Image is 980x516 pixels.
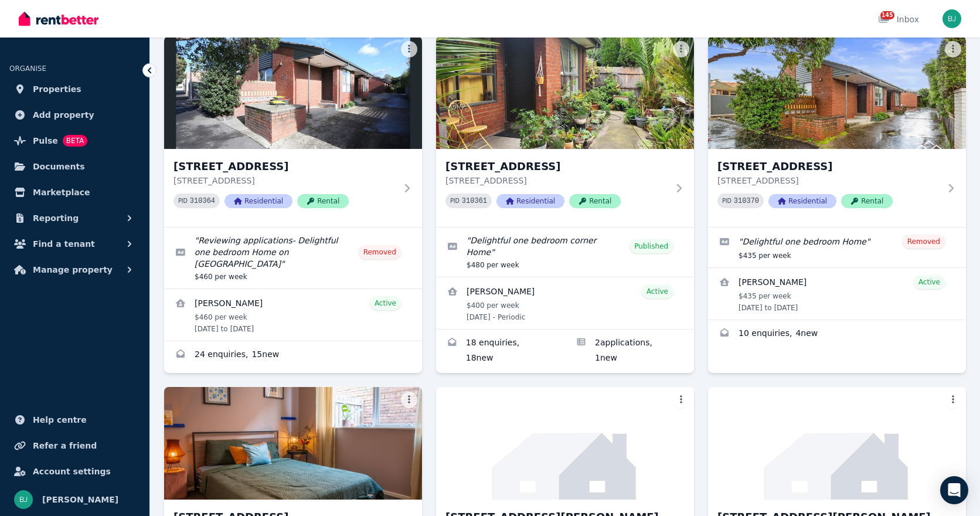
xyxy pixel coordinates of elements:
[401,41,417,57] button: More options
[164,289,422,341] a: View details for Tamika Anderson
[33,413,87,427] span: Help centre
[33,439,97,453] span: Refer a friend
[19,10,98,28] img: RentBetter
[878,13,919,25] div: Inbox
[164,387,422,500] img: 1/282 Langridge Street, Abbotsford
[190,197,215,205] code: 310364
[569,194,621,208] span: Rental
[942,9,961,28] img: Bom Jin
[673,41,689,57] button: More options
[9,258,140,281] button: Manage property
[173,175,396,186] p: [STREET_ADDRESS]
[164,36,422,149] img: unit 5/1 Larnoo Avenue, Brunswick West
[9,181,140,204] a: Marketplace
[708,268,966,320] a: View details for Pranav Roy
[33,263,113,277] span: Manage property
[9,103,140,127] a: Add property
[708,36,966,149] img: unit 2/1 Larnoo Avenue, Brunswick West
[9,408,140,432] a: Help centre
[178,198,188,204] small: PID
[940,476,968,504] div: Open Intercom Messenger
[945,392,961,408] button: More options
[734,197,759,205] code: 310370
[9,460,140,483] a: Account settings
[436,228,694,277] a: Edit listing: Delightful one bedroom corner Home
[462,197,487,205] code: 310361
[880,11,894,19] span: 145
[9,77,140,101] a: Properties
[565,330,694,373] a: Applications for unit 6/1 Larnoo Avenue, Brunswick West
[9,155,140,178] a: Documents
[33,464,111,478] span: Account settings
[9,64,46,73] span: ORGANISE
[436,330,565,373] a: Enquiries for unit 6/1 Larnoo Avenue, Brunswick West
[945,41,961,57] button: More options
[164,341,422,369] a: Enquiries for unit 5/1 Larnoo Avenue, Brunswick West
[33,185,90,199] span: Marketplace
[708,228,966,267] a: Edit listing: Delightful one bedroom Home
[436,387,694,500] img: 2/1 Fleming St, Brunswick West
[496,194,564,208] span: Residential
[717,158,940,175] h3: [STREET_ADDRESS]
[708,387,966,500] img: 3/1 Fleming St, Brunswick West
[673,392,689,408] button: More options
[42,493,118,507] span: [PERSON_NAME]
[436,277,694,329] a: View details for Keren Smith
[9,206,140,230] button: Reporting
[436,36,694,149] img: unit 6/1 Larnoo Avenue, Brunswick West
[445,158,668,175] h3: [STREET_ADDRESS]
[164,228,422,288] a: Edit listing: Reviewing applications- Delightful one bedroom Home on Larnoo Ave
[450,198,460,204] small: PID
[708,36,966,227] a: unit 2/1 Larnoo Avenue, Brunswick West[STREET_ADDRESS][STREET_ADDRESS]PID 310370ResidentialRental
[164,36,422,227] a: unit 5/1 Larnoo Avenue, Brunswick West[STREET_ADDRESS][STREET_ADDRESS]PID 310364ResidentialRental
[33,134,58,148] span: Pulse
[297,194,349,208] span: Rental
[33,82,81,96] span: Properties
[841,194,893,208] span: Rental
[708,320,966,348] a: Enquiries for unit 2/1 Larnoo Avenue, Brunswick West
[14,490,33,509] img: Bom Jin
[9,129,140,152] a: PulseBETA
[768,194,836,208] span: Residential
[33,108,94,122] span: Add property
[9,232,140,256] button: Find a tenant
[224,194,292,208] span: Residential
[722,198,731,204] small: PID
[401,392,417,408] button: More options
[173,158,396,175] h3: [STREET_ADDRESS]
[63,135,87,147] span: BETA
[33,159,85,174] span: Documents
[33,211,79,225] span: Reporting
[9,434,140,457] a: Refer a friend
[436,36,694,227] a: unit 6/1 Larnoo Avenue, Brunswick West[STREET_ADDRESS][STREET_ADDRESS]PID 310361ResidentialRental
[33,237,95,251] span: Find a tenant
[445,175,668,186] p: [STREET_ADDRESS]
[717,175,940,186] p: [STREET_ADDRESS]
